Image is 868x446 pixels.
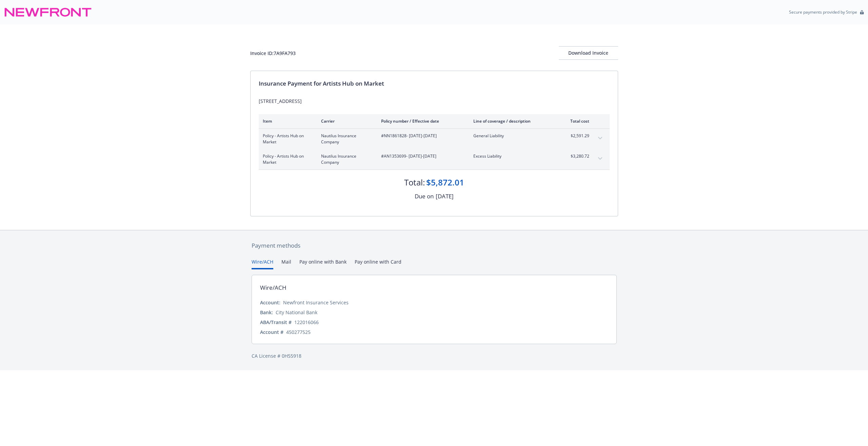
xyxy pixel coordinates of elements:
[263,153,310,165] span: Policy - Artists Hub on Market
[321,153,370,165] span: Nautilus Insurance Company
[564,153,589,159] span: $3,280.72
[595,133,606,144] button: expand content
[426,177,464,188] div: $5,872.01
[281,258,291,269] button: Mail
[415,192,434,201] div: Due on
[260,319,292,326] div: ABA/Transit #
[381,153,462,159] span: #AN1353699 - [DATE]-[DATE]
[564,118,589,124] div: Total cost
[321,133,370,145] span: Nautilus Insurance Company
[404,177,425,188] div: Total:
[259,79,610,88] div: Insurance Payment for Artists Hub on Market
[283,299,349,306] div: Newfront Insurance Services
[436,192,454,201] div: [DATE]
[473,118,553,124] div: Line of coverage / description
[789,9,857,15] p: Secure payments provided by Stripe
[355,258,401,269] button: Pay online with Card
[260,299,280,306] div: Account:
[473,153,553,159] span: Excess Liability
[260,283,287,292] div: Wire/ACH
[263,118,310,124] div: Item
[276,309,317,316] div: City National Bank
[259,97,610,105] div: [STREET_ADDRESS]
[473,133,553,139] span: General Liability
[252,352,617,359] div: CA License # 0H55918
[286,328,311,336] div: 450277525
[252,241,617,250] div: Payment methods
[294,319,319,326] div: 122016066
[299,258,347,269] button: Pay online with Bank
[259,149,610,170] div: Policy - Artists Hub on MarketNautilus Insurance Company#AN1353699- [DATE]-[DATE]Excess Liability...
[381,133,462,139] span: #NN1861828 - [DATE]-[DATE]
[595,153,606,164] button: expand content
[321,118,370,124] div: Carrier
[252,258,273,269] button: Wire/ACH
[263,133,310,145] span: Policy - Artists Hub on Market
[381,118,462,124] div: Policy number / Effective date
[260,309,273,316] div: Bank:
[259,129,610,149] div: Policy - Artists Hub on MarketNautilus Insurance Company#NN1861828- [DATE]-[DATE]General Liabilit...
[564,133,589,139] span: $2,591.29
[559,46,618,60] button: Download Invoice
[250,50,296,57] div: Invoice ID: 7A9FA793
[260,328,283,336] div: Account #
